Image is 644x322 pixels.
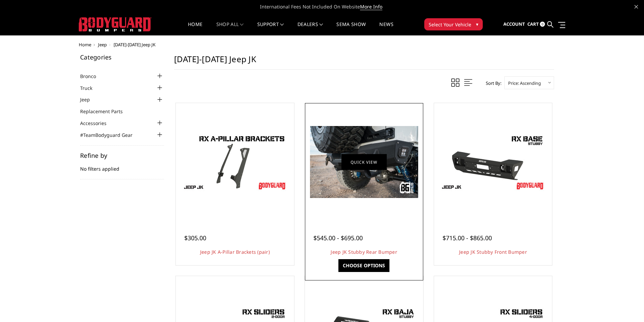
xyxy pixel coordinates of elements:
span: 0 [540,22,545,27]
div: No filters applied [80,152,164,179]
span: ▾ [476,21,478,28]
a: Jeep JK A-Pillar Brackets (pair) [177,105,292,220]
span: Account [503,21,525,27]
a: Accessories [80,120,115,127]
a: Home [188,22,202,35]
a: #TeamBodyguard Gear [80,131,141,139]
a: Jeep JK Stubby Rear Bumper Jeep JK Stubby Rear Bumper [307,105,422,220]
a: Jeep [80,96,98,103]
a: shop all [216,22,244,35]
a: Jeep [98,42,107,48]
a: Jeep JK A-Pillar Brackets (pair) [200,249,270,255]
h5: Categories [80,54,164,60]
a: Replacement Parts [80,108,131,115]
img: Jeep JK Stubby Front Bumper [439,132,547,193]
img: Jeep JK A-Pillar Brackets (pair) [181,132,289,193]
a: Account [503,15,525,33]
a: Jeep JK Stubby Rear Bumper [331,249,397,255]
span: $545.00 - $695.00 [313,234,363,242]
label: Sort By: [482,78,501,88]
a: Dealers [297,22,323,35]
img: BODYGUARD BUMPERS [79,17,151,31]
a: Choose Options [338,259,389,272]
a: SEMA Show [336,22,366,35]
span: $305.00 [184,234,206,242]
a: Cart 0 [527,15,545,33]
span: $715.00 - $865.00 [443,234,492,242]
a: Jeep JK Stubby Front Bumper [459,249,527,255]
iframe: Chat Widget [610,290,644,322]
span: [DATE]-[DATE] Jeep JK [114,42,156,48]
a: Support [257,22,284,35]
button: Select Your Vehicle [424,18,483,30]
a: News [379,22,393,35]
a: Bronco [80,73,104,80]
img: Jeep JK Stubby Rear Bumper [310,126,418,198]
a: Quick view [341,154,387,170]
h5: Refine by [80,152,164,158]
a: More Info [360,3,382,10]
span: Select Your Vehicle [429,21,471,28]
a: Truck [80,84,101,92]
span: Cart [527,21,539,27]
h1: [DATE]-[DATE] Jeep JK [174,54,554,70]
a: Home [79,42,91,48]
a: Jeep JK Stubby Front Bumper [436,105,551,220]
